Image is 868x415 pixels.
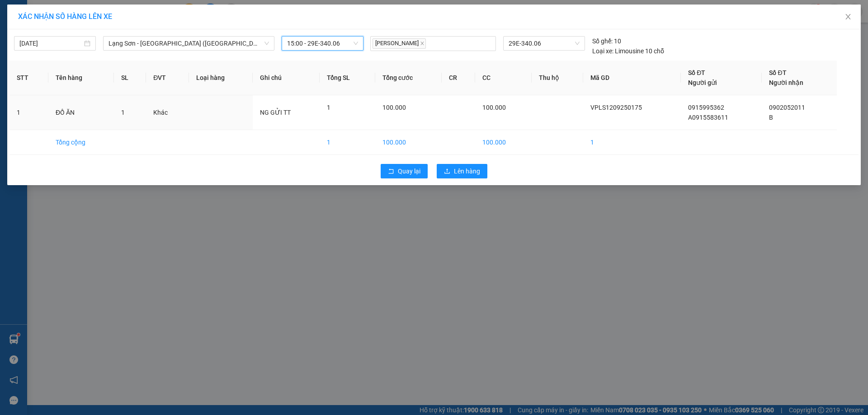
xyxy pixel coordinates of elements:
[320,130,375,155] td: 1
[9,95,48,130] td: 1
[48,130,114,155] td: Tổng cộng
[769,69,786,76] span: Số ĐT
[688,69,705,76] span: Số ĐT
[509,37,579,50] span: 29E-340.06
[287,37,358,50] span: 15:00 - 29E-340.06
[583,130,681,155] td: 1
[844,13,852,20] span: close
[454,166,480,176] span: Lên hàng
[590,104,642,111] span: VPLS1209250175
[769,114,773,121] span: B
[398,166,420,176] span: Quay lại
[327,104,330,111] span: 1
[769,79,803,86] span: Người nhận
[48,61,114,95] th: Tên hàng
[48,95,114,130] td: ĐỒ ĂN
[532,61,583,95] th: Thu hộ
[592,46,613,56] span: Loại xe:
[592,36,613,46] span: Số ghế:
[482,104,506,111] span: 100.000
[381,164,428,178] button: rollbackQuay lại
[108,37,269,50] span: Lạng Sơn - Hà Nội (Limousine)
[260,109,291,116] span: NG GỬI TT
[373,38,426,49] span: [PERSON_NAME]
[475,130,532,155] td: 100.000
[688,114,728,121] span: A0915583611
[146,61,189,95] th: ĐVT
[835,5,861,30] button: Close
[146,95,189,130] td: Khác
[688,104,724,111] span: 0915995362
[121,109,125,116] span: 1
[114,61,146,95] th: SL
[189,61,253,95] th: Loại hàng
[769,104,805,111] span: 0902052011
[9,61,48,95] th: STT
[375,61,442,95] th: Tổng cước
[18,12,112,21] span: XÁC NHẬN SỐ HÀNG LÊN XE
[444,168,450,175] span: upload
[442,61,475,95] th: CR
[437,164,487,178] button: uploadLên hàng
[475,61,532,95] th: CC
[382,104,406,111] span: 100.000
[592,46,664,56] div: Limousine 10 chỗ
[375,130,442,155] td: 100.000
[320,61,375,95] th: Tổng SL
[583,61,681,95] th: Mã GD
[388,168,394,175] span: rollback
[19,38,82,48] input: 12/09/2025
[264,41,269,46] span: down
[420,41,425,46] span: close
[592,36,621,46] div: 10
[253,61,320,95] th: Ghi chú
[688,79,717,86] span: Người gửi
